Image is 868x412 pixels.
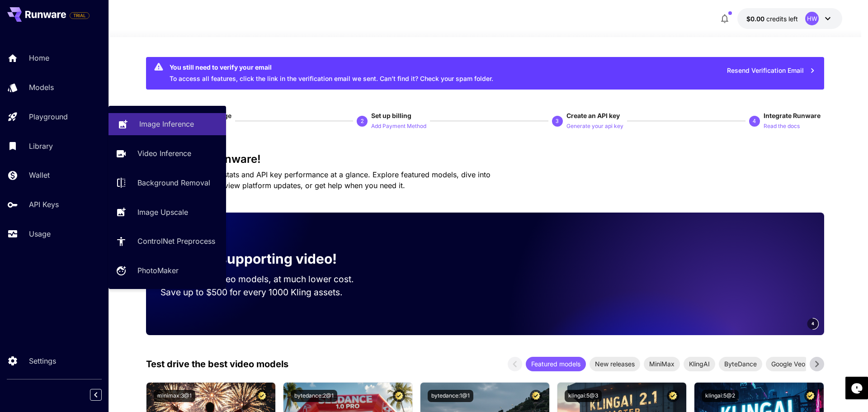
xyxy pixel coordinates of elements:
span: New releases [590,359,640,369]
p: API Keys [29,199,59,210]
p: Run the best video models, at much lower cost. [160,273,371,286]
button: minimax:3@1 [154,390,195,402]
p: Image Inference [139,118,194,129]
div: Collapse sidebar [97,387,108,403]
span: credits left [766,15,798,23]
a: Image Upscale [108,201,226,223]
p: Video Inference [137,148,191,159]
span: Check out your usage stats and API key performance at a glance. Explore featured models, dive int... [146,170,491,190]
p: Image Upscale [137,207,188,218]
button: Resend Verification Email [722,62,821,80]
span: Set up billing [371,112,411,119]
p: Library [29,141,53,152]
p: Now supporting video! [186,249,337,269]
button: Certified Model – Vetted for best performance and includes a commercial license. [256,390,268,402]
button: $0.00 [737,8,842,29]
span: Google Veo [766,359,811,369]
span: TRIAL [70,12,89,19]
span: Create an API key [566,112,620,119]
div: HW [805,12,819,25]
span: KlingAI [684,359,715,369]
div: To access all features, click the link in the verification email we sent. Can’t find it? Check yo... [170,60,493,87]
span: ByteDance [719,359,762,369]
p: Playground [29,111,68,122]
p: Wallet [29,170,50,180]
button: Collapse sidebar [90,389,102,401]
div: $0.00 [746,14,798,24]
button: Certified Model – Vetted for best performance and includes a commercial license. [393,390,405,402]
p: 4 [753,117,756,125]
button: Certified Model – Vetted for best performance and includes a commercial license. [804,390,816,402]
p: Generate your api key [566,122,623,131]
button: Certified Model – Vetted for best performance and includes a commercial license. [667,390,679,402]
a: Image Inference [108,113,226,135]
p: ControlNet Preprocess [137,236,215,246]
span: $0.00 [746,15,766,23]
button: Certified Model – Vetted for best performance and includes a commercial license. [530,390,542,402]
p: Read the docs [764,122,800,131]
p: Background Removal [137,177,210,188]
button: klingai:5@3 [565,390,602,402]
span: MiniMax [644,359,680,369]
button: bytedance:2@1 [291,390,337,402]
p: Home [29,52,49,63]
span: Featured models [526,359,586,369]
p: 2 [361,117,364,125]
p: Settings [29,355,56,366]
p: Usage [29,228,51,239]
h3: Welcome to Runware! [146,153,824,166]
p: Add Payment Method [371,122,426,131]
button: bytedance:1@1 [428,390,473,402]
span: Add your payment card to enable full platform functionality. [70,10,90,21]
a: PhotoMaker [108,260,226,282]
div: You still need to verify your email [170,62,493,72]
p: 3 [556,117,559,125]
a: ControlNet Preprocess [108,230,226,252]
span: Integrate Runware [764,112,821,119]
p: Models [29,82,54,93]
button: klingai:5@2 [702,390,739,402]
p: PhotoMaker [137,265,179,276]
p: Test drive the best video models [146,357,288,371]
a: Background Removal [108,172,226,194]
a: Video Inference [108,142,226,165]
span: 4 [811,320,814,327]
p: Save up to $500 for every 1000 Kling assets. [160,286,371,299]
